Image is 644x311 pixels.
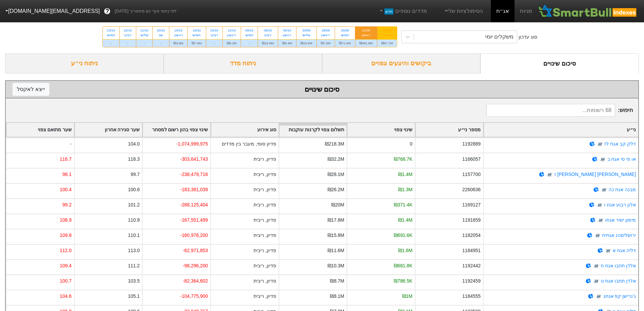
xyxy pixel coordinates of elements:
[394,201,412,208] div: ₪371.4K
[355,39,377,47] div: ₪491.8M
[254,247,276,254] div: פדיון, ריבית
[609,187,636,192] a: מבנה אגח כה
[359,28,373,33] div: 21/09
[124,28,132,33] div: 22/10
[254,186,276,193] div: פדיון, ריבית
[211,123,279,137] div: Toggle SortBy
[394,232,412,239] div: ₪691.6K
[282,33,292,38] div: ראשון
[330,293,344,300] div: ₪8.1M
[321,33,331,38] div: ראשון
[13,83,49,96] button: ייצא לאקסל
[339,28,351,33] div: 25/09
[5,53,164,73] div: ניתוח ני״ע
[462,247,481,254] div: 1184951
[128,186,140,193] div: 100.6
[462,201,481,208] div: 1169127
[604,202,636,207] a: אלון רבוע אגח ו
[596,202,603,208] img: tase link
[593,278,600,285] img: tase link
[254,201,276,208] div: פדיון, ריבית
[519,34,537,41] div: סוג עדכון
[593,263,600,269] img: tase link
[328,171,344,178] div: ₪28.1M
[60,247,72,254] div: 112.0
[410,140,412,148] div: 0
[130,171,140,178] div: 99.7
[328,262,344,269] div: ₪10.3M
[254,232,276,239] div: פדיון, ריבית
[143,123,210,137] div: Toggle SortBy
[296,39,316,47] div: ₪19.6M
[60,262,72,269] div: 109.4
[128,140,140,148] div: 104.0
[282,28,292,33] div: 05/10
[462,156,481,163] div: 1166057
[339,33,351,38] div: חמישי
[254,277,276,285] div: פדיון, ריבית
[538,4,639,18] img: SmartBull
[63,201,72,208] div: 99.2
[173,33,183,38] div: ראשון
[605,247,612,254] img: tase link
[376,4,430,18] a: מדדים נוספיםחדש
[279,123,347,137] div: Toggle SortBy
[254,262,276,269] div: פדיון, ריבית
[180,156,208,163] div: -303,641,743
[335,39,355,47] div: ₪71.6M
[60,186,72,193] div: 100.4
[222,140,276,148] div: פדיון סופי, מעבר בין מדדים
[484,123,638,137] div: Toggle SortBy
[402,293,412,300] div: ₪1M
[602,232,636,238] a: ירושליםהנ אגחיח
[107,28,115,33] div: 23/10
[595,293,602,300] img: tase link
[398,186,412,193] div: ₪1.3M
[245,28,254,33] div: 09/10
[601,186,607,193] img: tase link
[317,39,335,47] div: ₪7.6M
[241,39,258,47] div: -
[128,247,140,254] div: 113.0
[60,232,72,239] div: 109.8
[603,293,636,299] a: ג'נרישן קפ אגחג
[105,7,109,16] span: ?
[322,53,481,73] div: ביקושים והיצעים צפויים
[601,278,636,284] a: אלדן תחבו אגח ט
[173,28,183,33] div: 19/10
[394,156,412,163] div: ₪768.7K
[462,293,481,300] div: 1184555
[613,248,636,253] a: דליה אגח א
[328,247,344,254] div: ₪11.6M
[262,28,274,33] div: 08/10
[183,262,208,269] div: -98,296,200
[192,33,201,38] div: חמישי
[13,84,631,94] div: סיכום שינויים
[103,39,119,47] div: -
[480,53,639,73] div: סיכום שינויים
[60,293,72,300] div: 104.6
[210,33,218,38] div: רביעי
[440,4,486,18] a: הסימולציות שלי
[601,263,636,268] a: אלדן תחבו אגח ח
[384,8,393,15] span: חדש
[136,39,152,47] div: -
[180,171,208,178] div: -238,479,716
[223,39,241,47] div: ₪9.2M
[254,156,276,163] div: פדיון, ריבית
[188,39,206,47] div: ₪7.9M
[63,171,72,178] div: 98.1
[462,217,481,224] div: 1191659
[347,123,415,137] div: Toggle SortBy
[153,39,169,47] div: -
[75,123,142,137] div: Toggle SortBy
[377,39,397,47] div: ₪57.7M
[359,33,373,38] div: ראשון
[180,293,208,300] div: -104,775,900
[180,232,208,239] div: -160,978,200
[6,123,74,137] div: Toggle SortBy
[262,33,274,38] div: רביעי
[462,277,481,285] div: 1192459
[462,232,481,239] div: 1182054
[180,201,208,208] div: -288,125,404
